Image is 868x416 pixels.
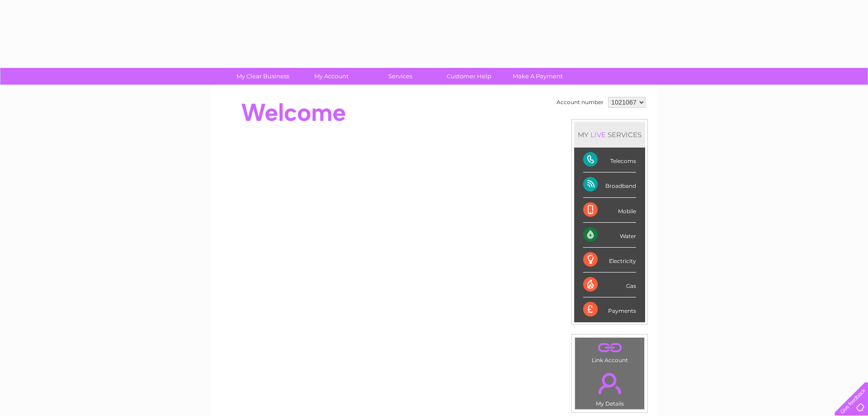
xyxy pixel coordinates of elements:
a: Customer Help [432,68,506,85]
div: LIVE [589,130,608,139]
div: Telecoms [583,148,636,172]
a: Services [363,68,438,85]
div: MY SERVICES [574,122,645,148]
td: Link Account [575,337,645,366]
div: Mobile [583,198,636,223]
td: Account number [554,95,606,110]
td: My Details [575,365,645,410]
div: Broadband [583,172,636,197]
div: Gas [583,273,636,297]
a: My Clear Business [226,68,300,85]
a: . [577,340,642,356]
a: My Account [294,68,369,85]
a: Make A Payment [500,68,575,85]
div: Water [583,223,636,248]
div: Payments [583,297,636,322]
a: . [577,368,642,399]
div: Electricity [583,248,636,273]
